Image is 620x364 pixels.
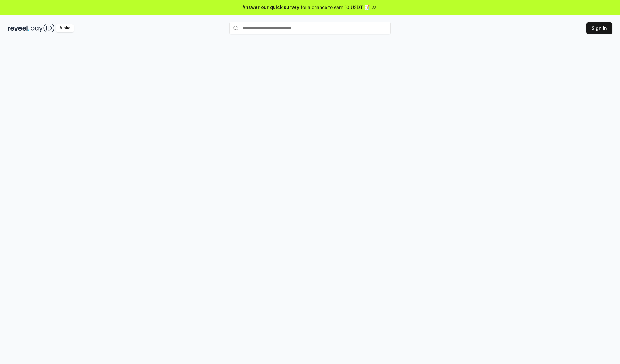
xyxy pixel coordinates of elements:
button: Sign In [586,22,612,34]
span: for a chance to earn 10 USDT 📝 [301,4,370,11]
img: reveel_dark [8,24,29,32]
div: Alpha [56,24,74,32]
img: pay_id [31,24,55,32]
span: Answer our quick survey [243,4,299,11]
